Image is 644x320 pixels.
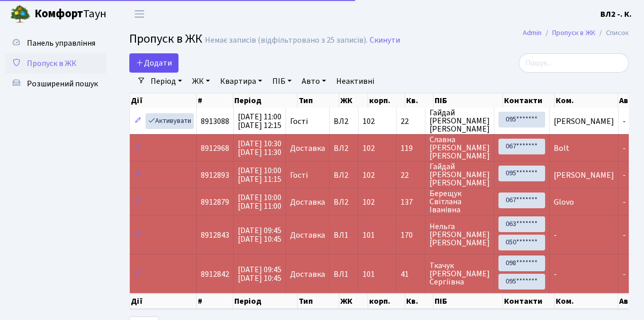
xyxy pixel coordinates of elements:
[201,197,229,208] span: 8912879
[238,192,281,212] span: [DATE] 10:00 [DATE] 11:00
[201,269,229,280] span: 8912842
[298,294,339,309] th: Тип
[555,294,618,309] th: Ком.
[554,269,557,280] span: -
[290,231,325,239] span: Доставка
[508,22,644,44] nav: breadcrumb
[368,93,405,108] th: корп.
[401,270,421,278] span: 41
[5,33,106,53] a: Панель управління
[146,113,194,129] a: Активувати
[401,171,421,179] span: 22
[363,143,375,154] span: 102
[523,27,542,38] a: Admin
[595,27,629,39] li: Список
[201,170,229,181] span: 8912893
[623,170,626,181] span: -
[401,144,421,152] span: 119
[600,8,632,20] a: ВЛ2 -. К.
[368,294,405,309] th: корп.
[130,93,197,108] th: Дії
[430,136,490,160] span: Славна [PERSON_NAME] [PERSON_NAME]
[623,197,626,208] span: -
[401,231,421,239] span: 170
[430,189,490,214] span: Берещук Світлана Іванівна
[197,93,233,108] th: #
[503,294,555,309] th: Контакти
[430,109,490,133] span: Гайдай [PERSON_NAME] [PERSON_NAME]
[363,197,375,208] span: 102
[363,116,375,127] span: 102
[197,294,233,309] th: #
[147,73,186,90] a: Період
[298,73,330,90] a: Авто
[363,230,375,241] span: 101
[554,230,557,241] span: -
[600,9,632,20] b: ВЛ2 -. К.
[10,4,30,24] img: logo.png
[216,73,266,90] a: Квартира
[5,53,106,74] a: Пропуск в ЖК
[27,58,77,69] span: Пропуск в ЖК
[519,53,629,73] input: Пошук...
[298,93,339,108] th: Тип
[238,138,281,158] span: [DATE] 10:30 [DATE] 11:30
[334,171,354,179] span: ВЛ2
[205,36,368,45] div: Немає записів (відфільтровано з 25 записів).
[238,111,281,131] span: [DATE] 11:00 [DATE] 12:15
[238,225,281,245] span: [DATE] 09:45 [DATE] 10:45
[5,74,106,94] a: Розширений пошук
[27,78,98,89] span: Розширений пошук
[27,38,95,49] span: Панель управління
[332,73,378,90] a: Неактивні
[238,264,281,284] span: [DATE] 09:45 [DATE] 10:45
[405,93,434,108] th: Кв.
[238,165,281,185] span: [DATE] 10:00 [DATE] 11:15
[201,116,229,127] span: 8913088
[129,53,178,73] a: Додати
[334,198,354,206] span: ВЛ2
[503,93,555,108] th: Контакти
[370,36,400,45] a: Скинути
[201,143,229,154] span: 8912968
[554,170,614,181] span: [PERSON_NAME]
[430,163,490,187] span: Гайдай [PERSON_NAME] [PERSON_NAME]
[136,57,172,69] span: Додати
[290,171,308,179] span: Гості
[623,269,626,280] span: -
[34,6,83,22] b: Комфорт
[434,93,503,108] th: ПІБ
[434,294,503,309] th: ПІБ
[201,230,229,241] span: 8912843
[290,117,308,125] span: Гості
[555,93,618,108] th: Ком.
[363,170,375,181] span: 102
[127,6,152,22] button: Переключити навігацію
[290,270,325,278] span: Доставка
[233,93,298,108] th: Період
[268,73,296,90] a: ПІБ
[334,231,354,239] span: ВЛ1
[339,93,368,108] th: ЖК
[430,262,490,286] span: Ткачук [PERSON_NAME] Сергіївна
[554,116,614,127] span: [PERSON_NAME]
[552,27,595,38] a: Пропуск в ЖК
[623,116,626,127] span: -
[623,143,626,154] span: -
[339,294,368,309] th: ЖК
[129,30,202,48] span: Пропуск в ЖК
[290,198,325,206] span: Доставка
[405,294,434,309] th: Кв.
[401,198,421,206] span: 137
[363,269,375,280] span: 101
[430,222,490,247] span: Нельга [PERSON_NAME] [PERSON_NAME]
[623,230,626,241] span: -
[554,197,574,208] span: Glovo
[233,294,298,309] th: Період
[401,117,421,125] span: 22
[334,144,354,152] span: ВЛ2
[130,294,197,309] th: Дії
[334,117,354,125] span: ВЛ2
[290,144,325,152] span: Доставка
[554,143,569,154] span: Bolt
